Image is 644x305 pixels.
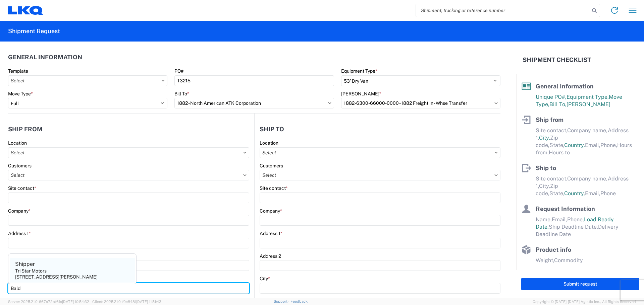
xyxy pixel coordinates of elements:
[8,300,89,304] span: Server: 2025.21.0-667a72bf6fa
[341,91,381,97] label: [PERSON_NAME]
[536,216,552,223] span: Name,
[549,190,564,197] span: State,
[8,91,33,97] label: Move Type
[174,68,183,74] label: PO#
[567,127,608,134] span: Company name,
[567,101,610,107] span: [PERSON_NAME]
[8,27,60,35] h2: Shipment Request
[260,276,270,282] label: City
[585,142,600,148] span: Email,
[274,299,290,303] a: Support
[260,170,500,180] input: Select
[341,98,500,108] input: Select
[8,75,167,86] input: Select
[15,268,47,274] div: Tri Star Motors
[536,246,571,253] span: Product info
[567,175,608,182] span: Company name,
[260,230,282,236] label: Address 1
[585,190,600,197] span: Email,
[260,185,288,191] label: Site contact
[15,274,98,280] div: [STREET_ADDRESS][PERSON_NAME]
[521,278,639,290] button: Submit request
[260,208,282,214] label: Company
[136,300,161,304] span: [DATE] 11:51:43
[600,190,616,197] span: Phone
[174,98,334,108] input: Select
[174,91,189,97] label: Bill To
[8,54,82,61] h2: General Information
[341,68,377,74] label: Equipment Type
[549,149,570,156] span: Hours to
[536,205,595,212] span: Request Information
[260,163,283,169] label: Customers
[552,216,567,223] span: Email,
[260,126,284,133] h2: Ship to
[536,94,567,100] span: Unique PO#,
[536,127,567,134] span: Site contact,
[536,116,563,123] span: Ship from
[600,142,617,148] span: Phone,
[260,140,278,146] label: Location
[567,216,584,223] span: Phone,
[536,257,554,263] span: Weight,
[8,253,30,259] label: Address 2
[549,101,567,107] span: Bill To,
[564,190,585,197] span: Country,
[8,185,36,191] label: Site contact
[260,147,500,158] input: Select
[549,224,598,230] span: Ship Deadline Date,
[567,94,609,100] span: Equipment Type,
[536,83,594,90] span: General Information
[8,170,249,180] input: Select
[533,299,636,305] span: Copyright © [DATE]-[DATE] Agistix Inc., All Rights Reserved
[15,260,35,268] div: Shipper
[554,257,583,263] span: Commodity
[62,300,89,304] span: [DATE] 10:54:32
[92,300,161,304] span: Client: 2025.21.0-f0c8481
[8,163,32,169] label: Customers
[260,253,281,259] label: Address 2
[564,142,585,148] span: Country,
[8,126,43,133] h2: Ship from
[536,175,567,182] span: Site contact,
[523,56,591,64] h2: Shipment Checklist
[290,299,308,303] a: Feedback
[539,135,550,141] span: City,
[8,147,249,158] input: Select
[549,142,564,148] span: State,
[8,208,31,214] label: Company
[536,164,556,171] span: Ship to
[8,140,27,146] label: Location
[8,68,28,74] label: Template
[416,4,590,17] input: Shipment, tracking or reference number
[8,230,31,236] label: Address 1
[539,183,550,189] span: City,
